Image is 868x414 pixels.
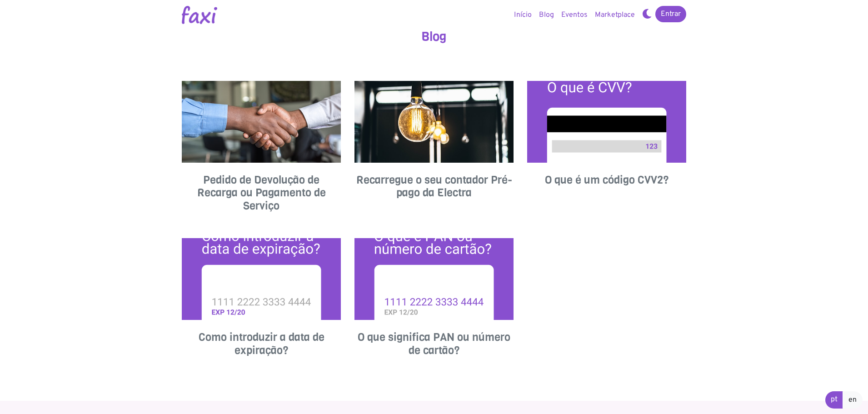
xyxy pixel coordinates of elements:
[182,174,341,213] h4: Pedido de Devolução de Recarga ou Pagamento de Serviço
[354,174,514,200] h4: Recarregue o seu contador Pré-pago da Electra
[182,331,341,357] h4: Como introduzir a data de expiração?
[558,6,591,24] a: Eventos
[354,238,514,357] a: O que significa PAN ou número de cartão?
[843,391,863,409] a: en
[825,391,843,409] a: pt
[182,6,217,24] img: Logotipo Faxi Online
[527,174,686,187] h4: O que é um código CVV2?
[655,6,686,22] a: Entrar
[182,29,686,45] h3: Blog
[527,81,686,187] a: O que é um código CVV2?
[182,81,341,213] a: Pedido de Devolução de Recarga ou Pagamento de Serviço
[354,81,514,200] a: Recarregue o seu contador Pré-pago da Electra
[510,6,535,24] a: Início
[591,6,639,24] a: Marketplace
[354,331,514,357] h4: O que significa PAN ou número de cartão?
[182,238,341,357] a: Como introduzir a data de expiração?
[535,6,558,24] a: Blog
